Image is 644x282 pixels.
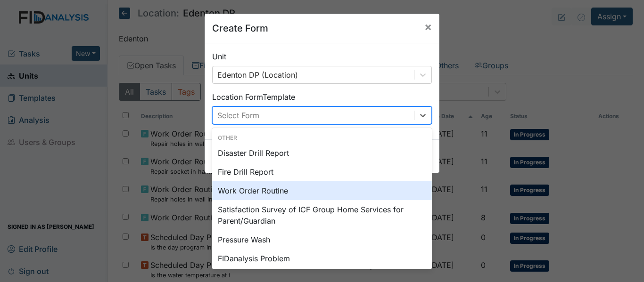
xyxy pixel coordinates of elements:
[212,134,432,142] div: Other
[212,230,432,249] div: Pressure Wash
[417,14,439,40] button: Close
[217,69,298,81] div: Edenton DP (Location)
[212,181,432,200] div: Work Order Routine
[212,51,226,62] label: Unit
[212,91,295,103] label: Location Form Template
[424,20,432,33] span: ×
[212,162,432,181] div: Fire Drill Report
[212,249,432,268] div: FIDanalysis Problem
[217,110,259,121] div: Select Form
[212,21,268,35] h5: Create Form
[212,200,432,230] div: Satisfaction Survey of ICF Group Home Services for Parent/Guardian
[212,144,432,162] div: Disaster Drill Report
